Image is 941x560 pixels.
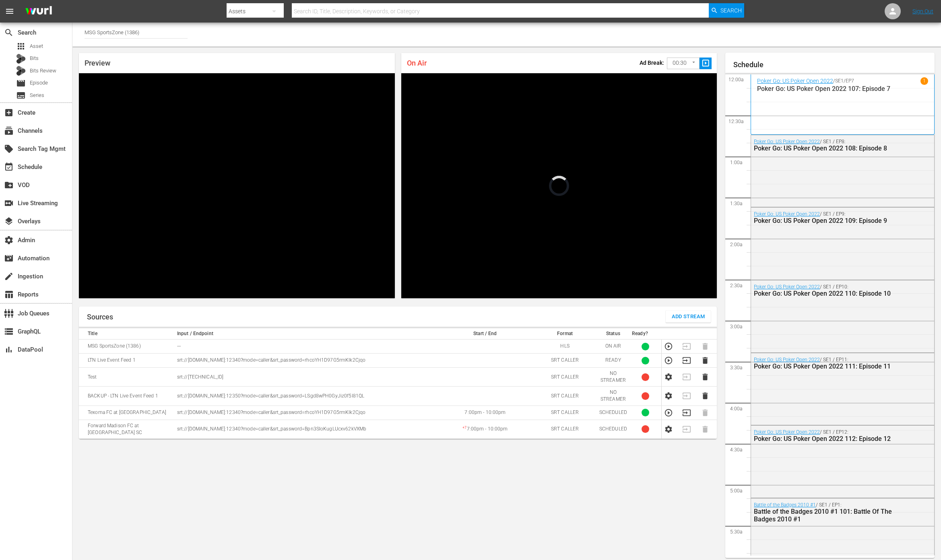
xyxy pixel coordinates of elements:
td: SCHEDULED [597,406,629,420]
th: Format [533,328,597,340]
p: srt://[DOMAIN_NAME]:12340?mode=caller&srt_password=Bpn3SIoKugLUcxv62kVXMb [177,426,435,432]
button: Delete [701,391,710,400]
button: Preview Stream [664,342,673,351]
img: ans4CAIJ8jUAAAAAAAAAAAAAAAAAAAAAAAAgQb4GAAAAAAAAAAAAAAAAAAAAAAAAJMjXAAAAAAAAAAAAAAAAAAAAAAAAgAT5G... [19,2,58,21]
td: 7:00pm - 10:00pm [437,420,533,439]
span: Search [4,28,14,37]
div: / SE1 / EP11: [754,357,892,370]
div: 00:30 [667,56,700,71]
span: Series [16,91,26,100]
span: Channels [4,126,14,136]
button: Configure [664,391,673,400]
td: Test [79,368,175,387]
td: NO STREAMER [597,387,629,406]
td: Texoma FC at [GEOGRAPHIC_DATA] [79,406,175,420]
div: Poker Go: US Poker Open 2022 109: Episode 9 [754,217,892,224]
span: Preview [85,59,110,67]
div: / SE1 / EP1: [754,502,892,523]
div: Bits Review [16,66,26,76]
span: Episode [16,78,26,88]
button: Delete [701,373,710,381]
div: Battle of the Badges 2010 #1 101: Battle Of The Badges 2010 #1 [754,508,892,523]
p: EP7 [846,78,854,84]
span: Create [4,108,14,117]
div: Video Player [401,73,717,298]
span: Job Queues [4,309,14,318]
a: Poker Go: US Poker Open 2022 [754,139,820,144]
span: Automation [4,253,14,263]
div: / SE1 / EP9: [754,211,892,224]
td: HLS [533,340,597,354]
span: DataPool [4,345,14,354]
span: GraphQL [4,327,14,336]
p: Poker Go: US Poker Open 2022 107: Episode 7 [757,85,928,93]
a: Poker Go: US Poker Open 2022 [754,357,820,362]
a: Poker Go: US Poker Open 2022 [757,78,833,84]
h1: Sources [87,313,113,321]
div: Video Player [79,73,395,298]
span: Asset [30,42,43,50]
span: VOD [4,180,14,190]
div: Poker Go: US Poker Open 2022 110: Episode 10 [754,290,892,297]
button: Search [709,3,744,18]
th: Status [597,328,629,340]
a: Sign Out [912,8,933,14]
th: Start / End [437,328,533,340]
td: BACKUP - LTN Live Event Feed 1 [79,387,175,406]
td: LTN Live Event Feed 1 [79,354,175,368]
td: SRT CALLER [533,420,597,439]
td: SRT CALLER [533,406,597,420]
span: Overlays [4,216,14,226]
p: srt://[DOMAIN_NAME]:12340?mode=caller&srt_password=rhcoYH1D97G5rmKIk2Cjqo [177,409,435,416]
span: Live Streaming [4,198,14,208]
p: / [833,78,835,84]
td: SRT CALLER [533,354,597,368]
div: Poker Go: US Poker Open 2022 111: Episode 11 [754,362,892,370]
p: srt://[DOMAIN_NAME]:12340?mode=caller&srt_password=rhcoYH1D97G5rmKIk2Cjqo [177,357,435,364]
span: On Air [407,59,427,67]
span: menu [5,6,14,16]
h1: Schedule [733,61,935,69]
td: --- [175,340,437,354]
span: Schedule [4,162,14,172]
th: Title [79,328,175,340]
span: Episode [30,79,48,87]
a: Poker Go: US Poker Open 2022 [754,284,820,290]
td: 7:00pm - 10:00pm [437,406,533,420]
div: / SE1 / EP8: [754,139,892,152]
button: Configure [664,425,673,434]
span: Search Tag Mgmt [4,144,14,154]
td: Forward Madison FC at [GEOGRAPHIC_DATA] SC [79,420,175,439]
th: Input / Endpoint [175,328,437,340]
button: Add Stream [666,311,711,323]
span: Asset [16,41,26,51]
div: Poker Go: US Poker Open 2022 108: Episode 8 [754,144,892,152]
a: Poker Go: US Poker Open 2022 [754,211,820,217]
div: / SE1 / EP10: [754,284,892,297]
td: MSG SportsZone (1386) [79,340,175,354]
button: Transition [682,408,691,417]
span: slideshow_sharp [701,59,710,68]
p: 1 [923,78,926,84]
div: Bits [16,54,26,64]
span: Search [720,3,742,18]
div: Poker Go: US Poker Open 2022 112: Episode 12 [754,435,892,443]
span: Add Stream [672,312,705,321]
span: Ingestion [4,272,14,281]
button: Configure [664,373,673,381]
td: SRT CALLER [533,368,597,387]
button: Preview Stream [664,408,673,417]
span: Bits [30,54,39,62]
span: Admin [4,235,14,245]
p: srt://[TECHNICAL_ID] [177,374,435,381]
span: Bits Review [30,67,56,75]
td: SCHEDULED [597,420,629,439]
button: Transition [682,356,691,365]
td: READY [597,354,629,368]
div: / SE1 / EP12: [754,429,892,443]
sup: + 7 [462,426,466,430]
a: Poker Go: US Poker Open 2022 [754,429,820,435]
td: SRT CALLER [533,387,597,406]
td: ON AIR [597,340,629,354]
a: Battle of the Badges 2010 #1 [754,502,816,508]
